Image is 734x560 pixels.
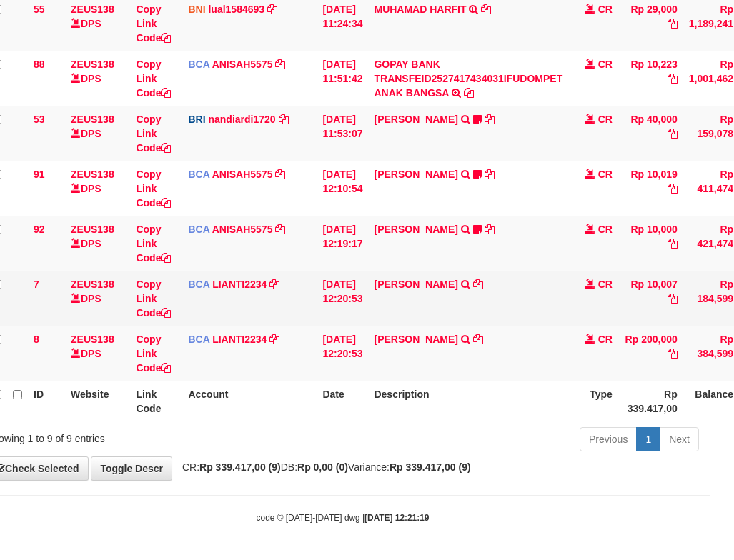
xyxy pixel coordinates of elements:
[598,4,613,15] span: CR
[188,334,209,345] span: BCA
[473,334,483,345] a: Copy SISKA MUTIARA WAHY to clipboard
[188,59,209,70] span: BCA
[618,271,683,326] td: Rp 10,007
[598,224,613,235] span: CR
[212,224,273,235] a: ANISAH5575
[65,271,130,326] td: DPS
[374,114,457,125] a: [PERSON_NAME]
[212,334,267,345] a: LIANTI2234
[275,59,285,70] a: Copy ANISAH5575 to clipboard
[668,18,678,29] a: Copy Rp 29,000 to clipboard
[660,427,699,451] a: Next
[71,4,114,15] a: ZEUS138
[130,381,182,421] th: Link Code
[34,279,39,290] span: 7
[34,334,39,345] span: 8
[269,279,279,290] a: Copy LIANTI2234 to clipboard
[317,326,368,381] td: [DATE] 12:20:53
[136,224,171,264] a: Copy Link Code
[618,106,683,161] td: Rp 40,000
[257,513,430,523] small: code © [DATE]-[DATE] dwg |
[188,224,209,235] span: BCA
[374,59,562,99] a: GOPAY BANK TRANSFEID2527417434031IFUDOMPET ANAK BANGSA
[267,4,277,15] a: Copy lual1584693 to clipboard
[34,4,45,15] span: 55
[368,381,568,421] th: Description
[598,59,613,70] span: CR
[65,106,130,161] td: DPS
[668,73,678,84] a: Copy Rp 10,223 to clipboard
[374,279,457,290] a: [PERSON_NAME]
[175,461,471,473] span: CR: DB: Variance:
[188,279,209,290] span: BCA
[317,51,368,106] td: [DATE] 11:51:42
[374,169,457,180] a: [PERSON_NAME]
[598,334,613,345] span: CR
[188,4,205,15] span: BNI
[618,381,683,421] th: Rp 339.417,00
[188,169,209,180] span: BCA
[34,114,45,125] span: 53
[199,461,281,473] strong: Rp 339.417,00 (9)
[269,334,279,345] a: Copy LIANTI2234 to clipboard
[136,114,171,154] a: Copy Link Code
[464,87,474,99] a: Copy GOPAY BANK TRANSFEID2527417434031IFUDOMPET ANAK BANGSA to clipboard
[208,114,275,125] a: nandiardi1720
[65,161,130,216] td: DPS
[34,224,45,235] span: 92
[580,427,637,451] a: Previous
[65,51,130,106] td: DPS
[636,427,660,451] a: 1
[136,334,171,374] a: Copy Link Code
[34,169,45,180] span: 91
[618,216,683,271] td: Rp 10,000
[618,51,683,106] td: Rp 10,223
[208,4,264,15] a: lual1584693
[568,381,618,421] th: Type
[598,169,613,180] span: CR
[28,381,65,421] th: ID
[71,224,114,235] a: ZEUS138
[481,4,491,15] a: Copy MUHAMAD HARFIT to clipboard
[618,326,683,381] td: Rp 200,000
[485,114,495,125] a: Copy BASILIUS CHARL to clipboard
[65,381,130,421] th: Website
[668,238,678,249] a: Copy Rp 10,000 to clipboard
[71,169,114,180] a: ZEUS138
[598,114,613,125] span: CR
[71,114,114,125] a: ZEUS138
[212,279,267,290] a: LIANTI2234
[317,271,368,326] td: [DATE] 12:20:53
[317,106,368,161] td: [DATE] 11:53:07
[182,381,317,421] th: Account
[71,334,114,345] a: ZEUS138
[279,114,289,125] a: Copy nandiardi1720 to clipboard
[317,216,368,271] td: [DATE] 12:19:17
[485,224,495,235] a: Copy TYAS PRATOMO to clipboard
[668,293,678,304] a: Copy Rp 10,007 to clipboard
[374,4,466,15] a: MUHAMAD HARFIT
[136,169,171,209] a: Copy Link Code
[374,224,457,235] a: [PERSON_NAME]
[374,334,457,345] a: [PERSON_NAME]
[71,59,114,70] a: ZEUS138
[136,59,171,99] a: Copy Link Code
[390,461,471,473] strong: Rp 339.417,00 (9)
[364,513,429,523] strong: [DATE] 12:21:19
[212,59,273,70] a: ANISAH5575
[136,279,171,319] a: Copy Link Code
[65,326,130,381] td: DPS
[317,381,368,421] th: Date
[212,169,273,180] a: ANISAH5575
[275,224,285,235] a: Copy ANISAH5575 to clipboard
[473,279,483,290] a: Copy SANTI RUSTINA to clipboard
[668,183,678,194] a: Copy Rp 10,019 to clipboard
[275,169,285,180] a: Copy ANISAH5575 to clipboard
[188,114,205,125] span: BRI
[297,461,348,473] strong: Rp 0,00 (0)
[91,456,172,481] a: Toggle Descr
[668,128,678,139] a: Copy Rp 40,000 to clipboard
[71,279,114,290] a: ZEUS138
[598,279,613,290] span: CR
[136,4,171,44] a: Copy Link Code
